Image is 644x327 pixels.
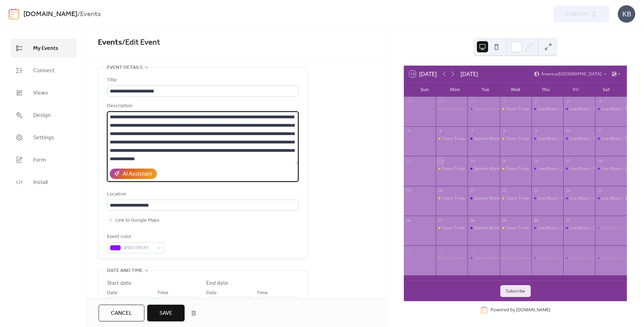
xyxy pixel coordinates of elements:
div: Live Music - Levi Maez [531,225,563,231]
span: Views [33,89,48,97]
div: Team Trivia [442,136,465,142]
div: Tue [470,83,500,97]
div: Live Music - Tasty House [531,195,563,201]
span: Time [257,289,268,297]
div: Team Trivia [500,255,531,261]
span: Form [33,156,46,164]
button: Cancel [99,305,144,321]
div: Live Music - Michael Reese [531,166,563,172]
div: Fri [561,83,591,97]
div: Spoken Words Open Mic [474,136,521,142]
span: Date [107,289,117,297]
span: America/[GEOGRAPHIC_DATA] [541,72,601,76]
div: Team Trivia [442,255,465,261]
div: Spoken Words Open Mic [474,166,521,172]
a: [DOMAIN_NAME] [23,8,77,21]
div: 5 [406,128,411,134]
div: Team Trivia [436,195,467,201]
div: Team Trivia [506,136,529,142]
a: Events [98,35,122,50]
div: Live Music - Joshua Onley [563,195,595,201]
div: 12 [406,158,411,163]
div: 3 [565,99,571,104]
div: 26 [406,218,411,223]
div: Live Music - [PERSON_NAME] [538,166,594,172]
span: Connect [33,67,55,75]
a: Views [10,83,77,102]
div: 13 [438,158,443,163]
div: 7 [470,128,475,134]
div: 29 [438,99,443,104]
span: Settings [33,134,54,142]
a: Design [10,106,77,125]
div: 30 [534,218,539,223]
div: Team Trivia [506,255,529,261]
div: 20 [438,188,443,193]
span: Link to Google Maps [115,216,159,225]
div: Sat [591,83,621,97]
div: Live Music - [PERSON_NAME] & Tribe [538,255,610,261]
div: End date [206,279,228,288]
div: 28 [406,99,411,104]
div: Live Music - Bill Snyder [595,136,627,142]
div: Spoken Words Open Mic [467,166,499,172]
div: Spoken Words Open Mic [467,136,499,142]
span: #9013FEFF [124,244,153,252]
div: Live Music - The Cleveland Experiment [563,255,595,261]
div: 6 [438,128,443,134]
div: Team Trivia [506,195,529,201]
div: Live Music - The Cleveland Experiment [563,106,595,112]
div: Spoken Words Open Mic [474,255,521,261]
div: Wed [500,83,531,97]
div: Team Trivia [436,136,467,142]
div: Thu [530,83,561,97]
div: Team Trivia [436,225,467,231]
div: Live Music - The Mitguards [570,136,622,142]
div: 11 [597,128,602,134]
div: KB [618,5,635,23]
div: Live Music - [GEOGRAPHIC_DATA] [538,195,604,201]
div: Live Music - Gentle Rain [531,136,563,142]
div: 21 [470,188,475,193]
span: Design [33,111,51,120]
div: 6 [534,247,539,253]
div: Team Trivia [506,106,529,112]
img: logo [9,8,19,20]
div: 4 [597,99,602,104]
div: Team Trivia [436,106,467,112]
div: Team Trivia [500,106,531,112]
div: Sun [409,83,440,97]
div: Live Music - [PERSON_NAME] [538,225,594,231]
div: 8 [502,128,507,134]
div: AI Assistant [123,170,152,178]
button: Subscribe [500,285,531,297]
div: 28 [470,218,475,223]
div: 19 [406,188,411,193]
a: Settings [10,128,77,147]
div: 18 [597,158,602,163]
div: 5 [502,247,507,253]
div: 15 [502,158,507,163]
div: Live Music - [PERSON_NAME] [570,225,626,231]
div: Live Music - [PERSON_NAME] & Tribe [538,106,610,112]
div: Start date [107,279,131,288]
button: 13[DATE] [407,69,439,79]
div: 8 [597,247,602,253]
div: Spoken Words Open Mic [467,106,499,112]
div: Team Trivia [436,255,467,261]
div: Live Music - Rafiel & the Roomshakers [595,225,627,231]
a: Install [10,173,77,192]
div: 24 [565,188,571,193]
div: 29 [502,218,507,223]
div: 17 [565,158,571,163]
div: Team Trivia [442,195,465,201]
div: 10 [565,128,571,134]
div: 16 [534,158,539,163]
div: 2 [406,247,411,253]
div: Team Trivia [500,225,531,231]
div: 1 [502,99,507,104]
div: Spoken Words Open Mic [474,106,521,112]
div: Team Trivia [506,166,529,172]
a: [DOMAIN_NAME] [516,307,550,313]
